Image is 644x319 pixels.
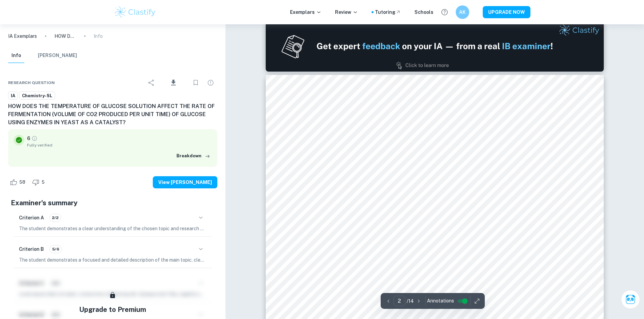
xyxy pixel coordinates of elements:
p: Review [335,8,358,16]
span: Fully verified [27,142,212,148]
button: AK [456,5,469,19]
span: 5/6 [50,246,62,252]
div: Share [145,76,158,89]
div: Download [160,74,188,91]
h6: Criterion A [19,214,44,221]
p: Exemplars [290,8,321,16]
a: Grade fully verified [31,135,38,141]
span: IA [8,92,18,99]
h6: AK [458,8,466,16]
span: Research question [8,80,55,86]
p: Info [94,32,103,40]
div: Bookmark [189,76,202,89]
div: Like [8,177,29,188]
span: 5 [38,179,48,186]
button: Info [8,48,24,63]
span: 58 [16,179,29,186]
button: UPGRADE NOW [483,6,530,18]
a: Schools [414,8,433,16]
div: Report issue [204,76,217,89]
a: Tutoring [375,8,401,16]
p: The student demonstrates a focused and detailed description of the main topic, clearly stating th... [19,256,207,264]
img: Ad [266,21,604,72]
span: Chemistry-SL [20,92,55,99]
a: IA Exemplars [8,32,37,40]
h5: Examiner's summary [11,198,215,208]
button: Help and Feedback [439,6,450,18]
span: 2/2 [50,215,61,221]
p: / 14 [407,297,414,305]
span: Annotations [427,297,454,304]
button: Ask Clai [621,290,640,309]
p: HOW DOES THE TEMPERATURE OF GLUCOSE SOLUTION AFFECT THE RATE OF FERMENTATION (VOLUME OF CO2 PRODU... [54,32,76,40]
a: IA [8,91,18,100]
h6: HOW DOES THE TEMPERATURE OF GLUCOSE SOLUTION AFFECT THE RATE OF FERMENTATION (VOLUME OF CO2 PRODU... [8,102,217,127]
a: Chemistry-SL [19,91,55,100]
button: Breakdown [175,151,212,161]
p: 6 [27,135,30,142]
button: View [PERSON_NAME] [153,176,217,188]
p: The student demonstrates a clear understanding of the chosen topic and research question, providi... [19,225,207,232]
h6: Criterion B [19,245,44,253]
button: [PERSON_NAME] [38,48,77,63]
h5: Upgrade to Premium [79,304,146,315]
img: Clastify logo [114,5,157,19]
div: Dislike [30,177,48,188]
